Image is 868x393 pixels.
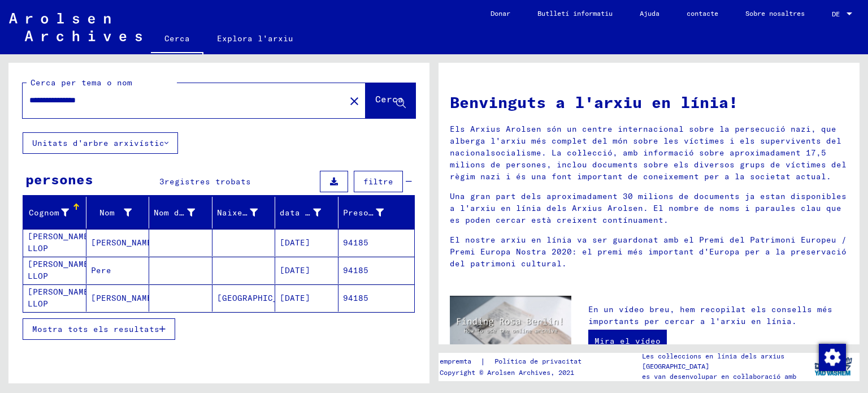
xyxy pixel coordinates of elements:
button: Mostra tots els resultats [23,318,175,340]
font: En un vídeo breu, hem recopilat els consells més importants per cercar a l'arxiu en línia. [588,304,832,326]
font: Cognom [29,208,59,218]
font: Els Arxius Arolsen són un centre internacional sobre la persecució nazi, que alberga l'arxiu més ... [450,124,847,182]
div: Nom [91,204,149,222]
font: [PERSON_NAME] LLOP [28,259,94,281]
font: [GEOGRAPHIC_DATA] [217,293,303,303]
font: Butlletí informatiu [537,9,613,18]
button: Unitats d'arbre arxivístic [23,132,178,154]
font: [PERSON_NAME] LLOP [28,231,94,253]
mat-header-cell: Nom [86,197,150,228]
font: El nostre arxiu en línia va ser guardonat amb el Premi del Patrimoni Europeu / Premi Europa Nostr... [450,235,847,269]
font: [PERSON_NAME] [91,237,157,248]
font: data de naixement [280,208,366,218]
font: empremta [440,357,471,365]
font: [PERSON_NAME] LLOP [28,287,94,309]
font: Unitats d'arbre arxivístic [32,138,164,148]
font: Copyright © Arolsen Archives, 2021 [440,368,574,377]
font: DE [832,10,840,18]
a: Explora l'arxiu [203,25,307,52]
font: 94185 [343,237,368,248]
img: video.jpg [450,296,571,362]
div: Naixement [217,204,275,222]
font: Nom de naixement [154,208,235,218]
div: data de naixement [280,204,338,222]
font: Mira el vídeo [594,336,661,346]
font: Sobre nosaltres [745,9,805,18]
font: Naixement [217,208,263,218]
font: [DATE] [280,265,310,275]
font: registres trobats [164,176,251,187]
font: Cerca [375,93,403,105]
mat-header-cell: data de naixement [275,197,338,228]
font: Una gran part dels aproximadament 30 milions de documents ja estan disponibles a l'arxiu en línia... [450,191,847,225]
img: yv_logo.png [812,352,854,381]
div: Presoner núm. [343,204,401,222]
a: Cerca [151,25,203,54]
mat-header-cell: Nom de naixement [149,197,212,228]
button: Clar [343,89,366,112]
font: [DATE] [280,237,310,248]
font: filtre [363,176,393,187]
font: [PERSON_NAME] [91,293,157,303]
img: Canviar el consentiment [819,344,846,371]
button: Cerca [366,83,415,118]
font: Ajuda [640,9,659,18]
font: Presoner núm. [343,208,409,218]
font: Cerca per tema o nom [31,77,132,88]
div: Canviar el consentiment [818,343,845,370]
div: Cognom [28,204,86,222]
a: Política de privacitat [485,356,595,368]
font: persones [25,171,93,188]
font: 94185 [343,265,368,275]
mat-header-cell: Cognom [23,197,86,228]
mat-header-cell: Presoner núm. [338,197,415,228]
button: filtre [354,171,403,192]
mat-header-cell: Naixement [212,197,276,228]
img: Arolsen_neg.svg [9,13,142,41]
font: Mostra tots els resultats [32,324,159,334]
a: Mira el vídeo [588,330,667,352]
font: Explora l'arxiu [217,33,293,44]
font: Pere [91,265,111,275]
div: Nom de naixement [154,204,212,222]
font: Donar [491,9,510,18]
font: | [480,356,485,366]
font: Política de privacitat [494,357,581,365]
font: es van desenvolupar en col·laboració amb [642,372,796,381]
font: [DATE] [280,293,310,303]
font: 3 [159,176,164,187]
font: contacte [687,9,718,18]
font: Cerca [164,33,190,44]
font: Nom [99,208,115,218]
a: empremta [440,356,480,368]
font: Benvinguts a l'arxiu en línia! [450,92,738,112]
mat-icon: close [348,94,361,108]
font: 94185 [343,293,368,303]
